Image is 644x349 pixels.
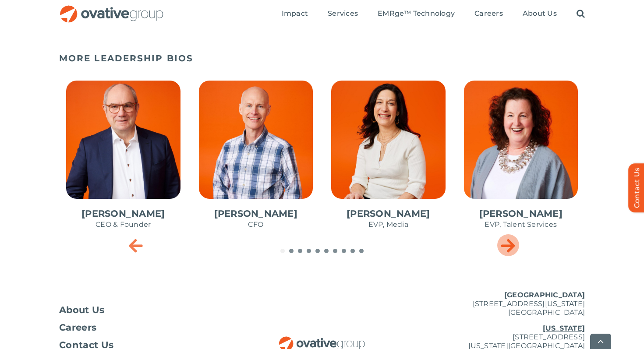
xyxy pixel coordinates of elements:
span: Go to slide 7 [333,249,337,253]
a: Search [577,9,585,19]
span: Go to slide 2 [289,249,294,253]
span: Go to slide 3 [298,249,302,253]
span: Go to slide 5 [315,249,320,253]
span: Careers [474,9,503,18]
a: Careers [474,9,503,19]
div: 2 / 10 [192,74,320,245]
a: About Us [523,9,557,19]
a: Services [328,9,358,19]
div: 3 / 10 [324,74,453,245]
u: [GEOGRAPHIC_DATA] [504,291,585,299]
span: EMRge™ Technology [378,9,455,18]
span: About Us [523,9,557,18]
a: OG_Full_horizontal_RGB [278,335,366,344]
a: Impact [282,9,308,19]
span: Services [328,9,358,18]
span: Go to slide 9 [350,249,355,253]
a: OG_Full_horizontal_RGB [59,4,164,13]
p: [STREET_ADDRESS][US_STATE] [GEOGRAPHIC_DATA] [410,291,585,317]
div: Previous slide [125,234,147,256]
a: EMRge™ Technology [378,9,455,19]
span: Go to slide 8 [342,249,346,253]
a: About Us [59,306,234,314]
h5: MORE LEADERSHIP BIOS [59,53,585,63]
span: Careers [59,323,96,332]
div: 4 / 10 [457,74,585,245]
a: Careers [59,323,234,332]
span: Go to slide 6 [324,249,329,253]
span: About Us [59,306,105,314]
span: Go to slide 4 [307,249,311,253]
u: [US_STATE] [543,324,585,332]
span: Impact [282,9,308,18]
div: 1 / 10 [59,74,188,245]
span: Go to slide 10 [359,249,364,253]
div: Next slide [497,234,519,256]
span: Go to slide 1 [280,249,285,253]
